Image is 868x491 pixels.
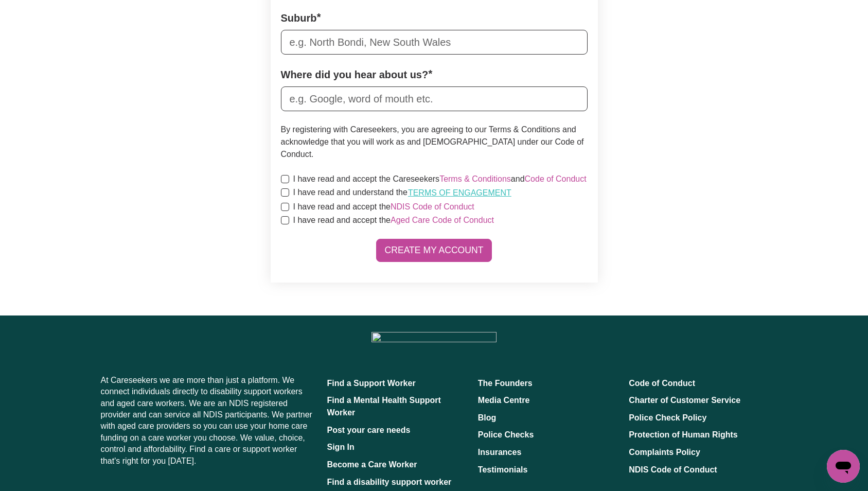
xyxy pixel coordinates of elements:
a: Find a disability support worker [327,478,451,486]
label: Suburb [281,10,317,26]
label: I have read and accept the Careseekers and [293,173,587,185]
label: Where did you hear about us? [281,67,429,82]
a: Code of Conduct [629,379,695,388]
a: Find a Mental Health Support Worker [327,396,440,417]
a: Complaints Policy [629,448,700,457]
p: By registering with Careseekers, you are agreeing to our Terms & Conditions and acknowledge that ... [281,124,588,161]
input: e.g. Google, word of mouth etc. [281,86,588,111]
a: Police Check Policy [629,413,706,422]
a: Charter of Customer Service [629,396,740,405]
a: Blog [478,413,497,422]
a: Become a Care Worker [327,460,417,469]
iframe: Button to launch messaging window [827,450,860,483]
a: Terms & Conditions [439,174,511,183]
a: Careseekers home page [371,334,497,343]
p: At Careseekers we are more than just a platform. We connect individuals directly to disability su... [101,371,315,471]
button: I have read and understand the [408,186,512,200]
label: I have read and accept the [293,214,494,226]
label: I have read and accept the [293,201,474,213]
a: Find a Support Worker [327,379,415,388]
a: Media Centre [478,396,529,405]
a: Sign In [327,443,354,451]
a: NDIS Code of Conduct [629,465,717,474]
a: Protection of Human Rights [629,430,738,439]
input: e.g. North Bondi, New South Wales [281,30,588,55]
label: I have read and understand the [293,186,512,200]
a: NDIS Code of Conduct [391,202,474,211]
a: Police Checks [478,430,534,439]
button: Create My Account [376,239,492,261]
a: Testimonials [478,465,528,474]
a: Aged Care Code of Conduct [391,216,494,224]
a: Code of Conduct [525,174,587,183]
a: The Founders [478,379,533,388]
a: Post your care needs [327,426,410,434]
a: Insurances [478,448,521,457]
